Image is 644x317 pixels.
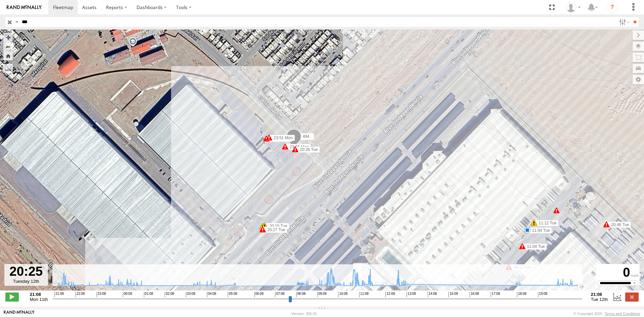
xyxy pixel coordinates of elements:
[263,227,287,233] label: 20:27 Tue
[186,292,195,297] span: 03:08
[228,292,237,297] span: 05:08
[591,297,608,302] span: Tue 12th Aug 2025
[491,292,500,297] span: 17:08
[303,134,309,139] span: 494
[7,5,42,10] img: rand-logo.svg
[605,312,640,316] a: Terms and Conditions
[14,17,19,27] label: Search Query
[75,292,85,297] span: 22:08
[54,292,64,297] span: 21:08
[144,292,153,297] span: 01:08
[517,292,526,297] span: 18:08
[3,33,13,42] button: Zoom in
[448,292,458,297] span: 15:08
[4,310,35,317] a: Visit our Website
[597,265,639,280] div: 0
[470,292,479,297] span: 16:08
[591,292,608,297] strong: 21:08
[285,144,311,150] label: 23:55 Mon
[633,75,644,84] label: Map Settings
[30,292,48,297] strong: 21:08
[275,292,284,297] span: 07:08
[254,292,264,297] span: 06:08
[295,147,320,153] label: 20:26 Tue
[265,223,289,229] label: 20:15 Tue
[266,136,292,142] label: 23:49 Mon
[317,292,327,297] span: 09:08
[538,292,547,297] span: 19:08
[407,292,416,297] span: 13:08
[359,292,369,297] span: 11:08
[428,292,437,297] span: 14:08
[616,17,631,27] label: Search Filter Options
[30,297,48,302] span: Mon 11th Aug 2025
[269,135,295,141] label: 23:51 Mon
[165,292,174,297] span: 02:08
[534,220,558,226] label: 11:12 Tue
[291,312,317,316] div: Version: 305.01
[522,244,547,250] label: 11:04 Tue
[574,312,640,316] div: © Copyright 2025 -
[5,293,19,301] label: Play/Stop
[527,227,552,233] label: 11:04 Tue
[338,292,347,297] span: 10:08
[97,292,106,297] span: 23:08
[607,2,618,13] i: ?
[207,292,216,297] span: 04:08
[625,293,639,301] label: Close
[553,207,560,214] div: 5
[3,42,13,51] button: Zoom out
[385,292,395,297] span: 12:08
[3,51,13,60] button: Zoom Home
[123,292,132,297] span: 00:08
[606,222,631,228] label: 20:46 Tue
[3,64,13,73] label: Measure
[296,292,306,297] span: 08:08
[563,2,583,12] div: Roberto Garcia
